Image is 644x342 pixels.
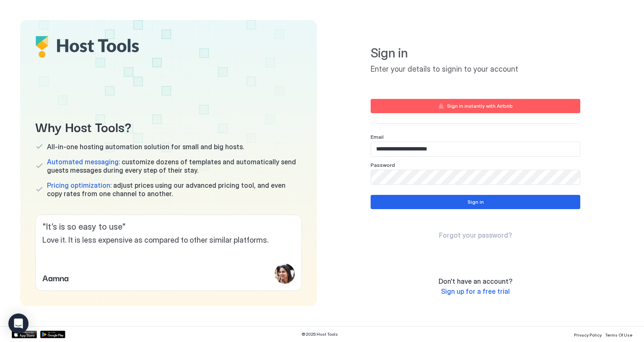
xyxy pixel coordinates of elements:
span: Email [371,134,384,140]
a: Privacy Policy [574,330,602,339]
div: Sign in [467,198,484,206]
span: © 2025 Host Tools [301,332,338,337]
a: Forgot your password? [439,231,512,240]
span: Why Host Tools? [35,117,302,136]
button: Sign in [371,195,580,209]
span: Automated messaging: [47,158,120,166]
span: Love it. It is less expensive as compared to other similar platforms. [42,236,295,245]
span: adjust prices using our advanced pricing tool, and even copy rates from one channel to another. [47,181,302,198]
span: Aamna [42,271,69,284]
a: Terms Of Use [605,330,632,339]
span: Sign in [371,45,580,61]
a: Google Play Store [40,331,65,338]
a: App Store [12,331,37,338]
a: Sign up for a free trial [441,287,510,296]
span: " It’s is so easy to use " [42,222,295,232]
span: customize dozens of templates and automatically send guests messages during every step of their s... [47,158,302,174]
span: Pricing optimization: [47,181,112,189]
span: Don't have an account? [439,277,512,285]
div: Open Intercom Messenger [8,313,29,334]
div: Sign in instantly with Airbnb [447,102,513,110]
div: profile [275,264,295,284]
span: Terms Of Use [605,332,632,337]
button: Sign in instantly with Airbnb [371,99,580,113]
span: Privacy Policy [574,332,602,337]
span: All-in-one hosting automation solution for small and big hosts. [47,142,244,151]
span: Enter your details to signin to your account [371,65,580,74]
input: Input Field [371,170,580,184]
input: Input Field [371,142,580,156]
span: Password [371,162,395,168]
